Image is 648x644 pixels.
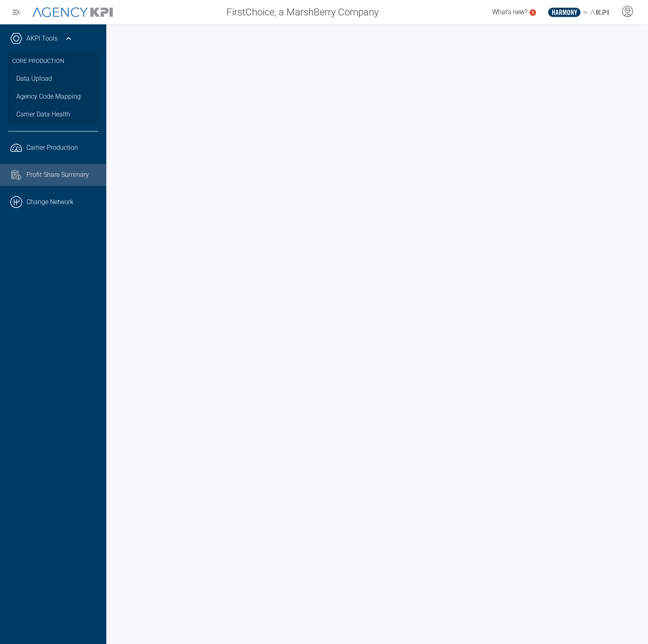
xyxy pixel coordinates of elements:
a: 5 [530,9,536,16]
span: Carrier Data Health [16,110,70,119]
img: AgencyKPI [32,7,113,17]
span: Profit Share Summary [26,170,89,180]
text: 5 [532,10,534,15]
span: What's new? [492,8,527,16]
a: Agency Code Mapping [8,88,98,106]
a: Data Upload [8,70,98,88]
a: Carrier Data Health [8,106,98,123]
a: AKPI Tools [26,34,58,43]
h3: Core Production [12,53,94,70]
span: FirstChoice, a MarshBerry Company [226,5,379,19]
span: Carrier Production [26,143,78,153]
